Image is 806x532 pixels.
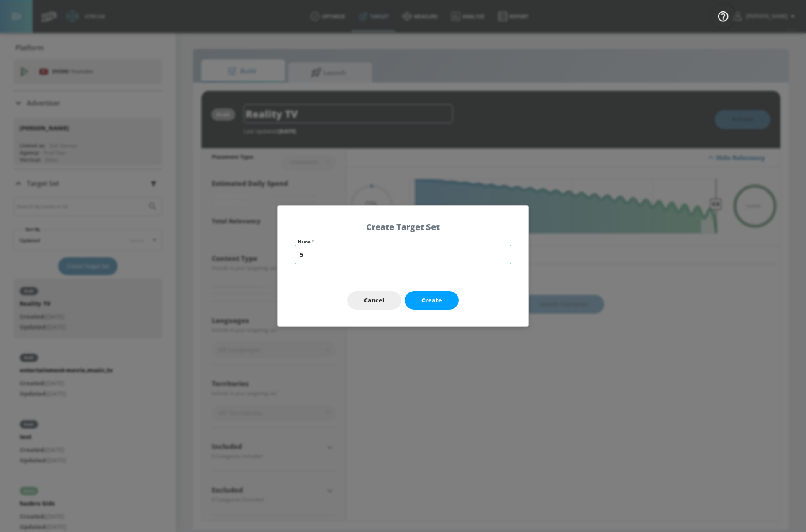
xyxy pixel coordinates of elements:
button: Create [405,291,459,310]
button: Open Resource Center [711,4,735,28]
span: Cancel [364,295,385,306]
button: Cancel [347,291,401,310]
label: Name * [298,240,511,244]
span: Create [421,295,442,306]
h5: Create Target Set [295,222,511,231]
